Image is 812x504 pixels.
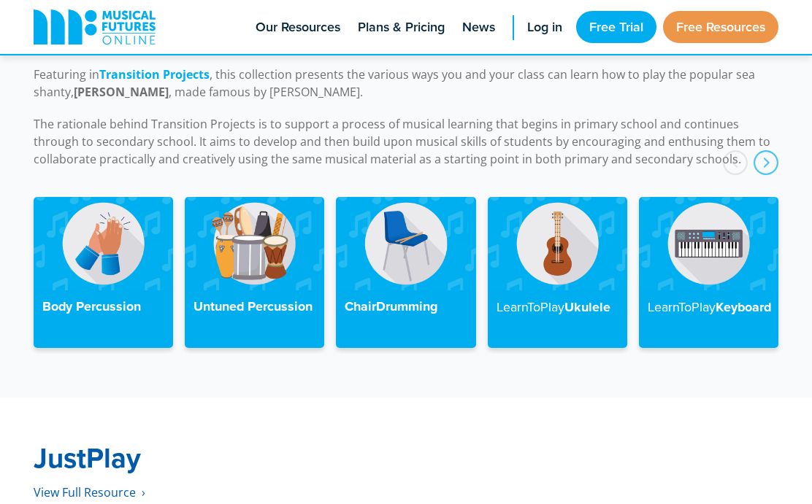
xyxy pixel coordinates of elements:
[648,298,716,316] strong: LearnToPlay
[74,84,169,100] strong: [PERSON_NAME]
[497,299,618,316] h4: Ukulele
[336,197,475,347] a: ChairDrumming
[648,299,770,316] h4: Keyboard
[194,299,315,315] h4: Untuned Percussion
[34,115,778,168] p: The rationale behind Transition Projects is to support a process of musical learning that begins ...
[358,18,445,37] span: Plans & Pricing
[639,197,778,347] a: LearnToPlayKeyboard
[99,66,210,83] a: Transition Projects
[42,299,164,315] h4: Body Percussion
[34,438,141,478] strong: JustPlay
[576,11,656,43] a: Free Trial
[754,150,778,175] div: next
[723,150,748,175] div: prev
[34,484,145,501] a: View Full Resource‎‏‏‎ ‎ ›
[462,18,495,37] span: News
[34,66,778,101] p: Featuring in , this collection presents the various ways you and your class can learn how to play...
[527,18,562,37] span: Log in
[345,299,467,315] h4: ChairDrumming
[99,66,210,82] strong: Transition Projects
[34,484,145,500] span: View Full Resource‎‏‏‎ ‎ ›
[256,18,340,37] span: Our Resources
[488,197,627,347] a: LearnToPlayUkulele
[34,197,173,347] a: Body Percussion
[663,11,778,43] a: Free Resources
[497,298,564,316] strong: LearnToPlay
[185,197,324,347] a: Untuned Percussion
